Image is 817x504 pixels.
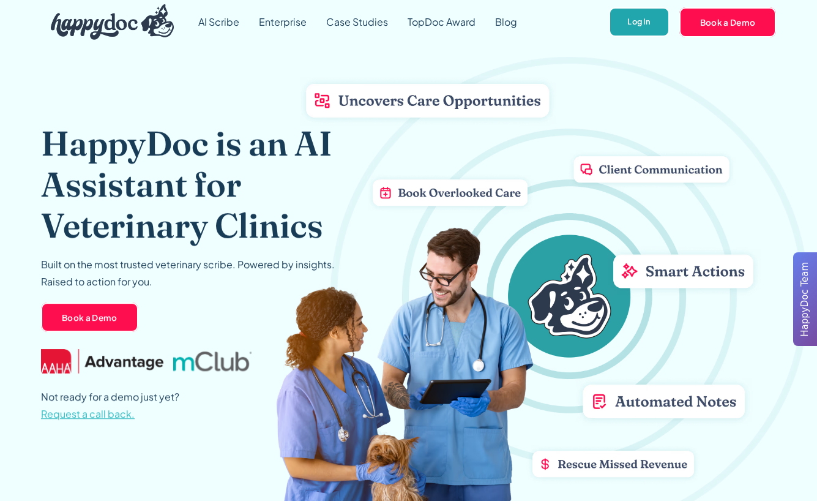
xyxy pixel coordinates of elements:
[41,407,135,420] span: Request a call back.
[41,256,335,290] p: Built on the most trusted veterinary scribe. Powered by insights. Raised to action for you.
[679,7,777,37] a: Book a Demo
[609,7,670,37] a: Log In
[51,4,174,40] img: HappyDoc Logo: A happy dog with his ear up, listening.
[41,1,174,43] a: home
[173,352,252,371] img: mclub logo
[41,349,163,374] img: AAHA Advantage logo
[41,388,179,423] p: Not ready for a demo just yet?
[41,303,138,332] a: Book a Demo
[41,122,372,246] h1: HappyDoc is an AI Assistant for Veterinary Clinics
